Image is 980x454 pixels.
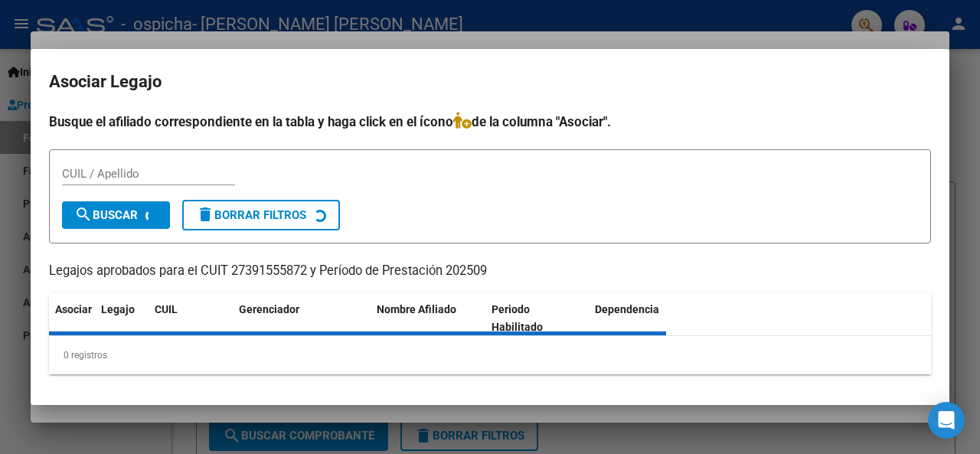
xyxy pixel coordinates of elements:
span: Periodo Habilitado [492,303,543,333]
datatable-header-cell: Legajo [95,293,149,344]
datatable-header-cell: CUIL [149,293,233,344]
span: Buscar [74,208,138,222]
datatable-header-cell: Nombre Afiliado [371,293,485,344]
mat-icon: delete [196,205,214,224]
span: Nombre Afiliado [377,303,456,315]
span: CUIL [155,303,178,315]
span: Asociar [55,303,92,315]
datatable-header-cell: Dependencia [589,293,704,344]
h4: Busque el afiliado correspondiente en la tabla y haga click en el ícono de la columna "Asociar". [49,112,931,132]
button: Buscar [62,201,170,229]
button: Borrar Filtros [182,200,340,230]
div: Open Intercom Messenger [928,402,965,439]
h2: Asociar Legajo [49,67,931,96]
mat-icon: search [74,205,93,224]
p: Legajos aprobados para el CUIT 27391555872 y Período de Prestación 202509 [49,262,931,281]
span: Borrar Filtros [196,208,306,222]
span: Dependencia [595,303,659,315]
datatable-header-cell: Periodo Habilitado [485,293,589,344]
datatable-header-cell: Asociar [49,293,95,344]
span: Gerenciador [239,303,299,315]
div: 0 registros [49,336,931,374]
datatable-header-cell: Gerenciador [233,293,371,344]
span: Legajo [101,303,135,315]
